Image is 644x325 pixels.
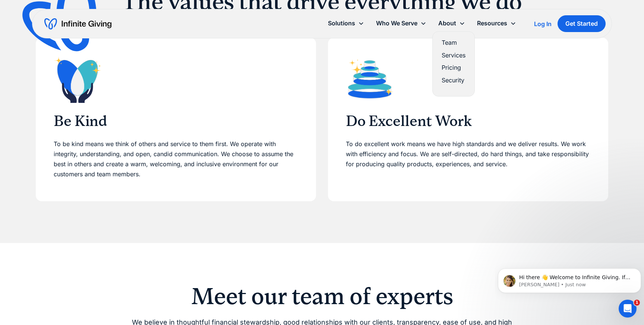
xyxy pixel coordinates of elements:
a: Security [442,75,465,85]
h3: Be Kind [54,112,298,130]
div: Resources [471,15,522,31]
div: Who We Serve [376,18,417,28]
div: About [432,15,471,31]
p: To be kind means we think of others and service to them first. We operate with integrity, underst... [54,139,298,180]
span: 1 [634,300,640,306]
div: About [438,18,456,28]
a: home [44,18,111,30]
p: To do excellent work means we have high standards and we deliver results. We work with efficiency... [346,139,590,180]
div: Who We Serve [370,15,432,31]
div: Solutions [322,15,370,31]
div: Resources [477,18,507,28]
nav: About [432,31,475,97]
div: Log In [534,21,552,27]
a: Services [442,50,465,60]
a: Team [442,38,465,48]
a: Get Started [558,15,606,32]
iframe: Intercom live chat [619,300,637,318]
iframe: Intercom notifications message [495,253,644,305]
h2: Meet our team of experts [131,285,513,308]
a: Log In [534,19,552,28]
h3: Do Excellent Work [346,112,590,130]
div: Solutions [328,18,355,28]
a: Pricing [442,63,465,73]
